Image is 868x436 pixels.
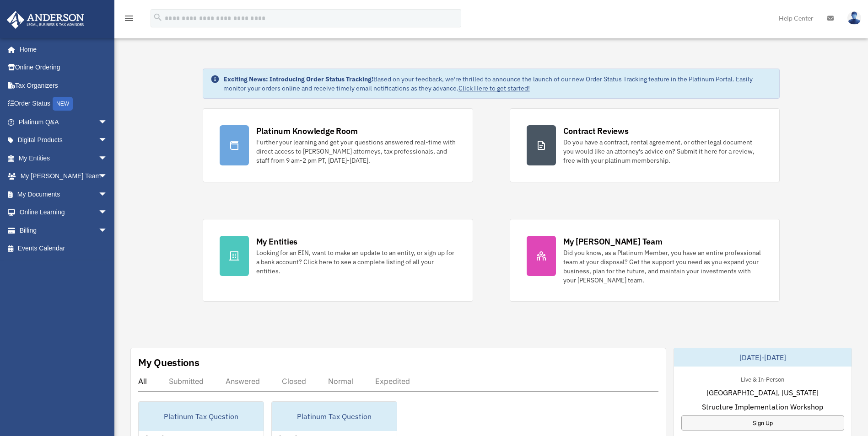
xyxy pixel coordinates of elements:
[98,221,117,240] span: arrow_drop_down
[6,113,121,131] a: Platinum Q&Aarrow_drop_down
[510,219,780,302] a: My [PERSON_NAME] Team Did you know, as a Platinum Member, you have an entire professional team at...
[681,415,844,431] a: Sign Up
[563,138,763,165] div: Do you have a contract, rental agreement, or other legal document you would like an attorney's ad...
[203,108,473,182] a: Platinum Knowledge Room Further your learning and get your questions answered real-time with dire...
[139,402,264,431] div: Platinum Tax Question
[375,377,410,386] div: Expedited
[458,84,530,92] a: Click Here to get started!
[6,185,121,203] a: My Documentsarrow_drop_down
[256,138,456,165] div: Further your learning and get your questions answered real-time with direct access to [PERSON_NAM...
[733,374,792,383] div: Live & In-Person
[674,348,852,367] div: [DATE]-[DATE]
[98,149,117,168] span: arrow_drop_down
[6,76,121,95] a: Tax Organizers
[124,13,135,24] i: menu
[124,16,135,24] a: menu
[563,125,629,137] div: Contract Reviews
[98,185,117,204] span: arrow_drop_down
[702,401,823,412] span: Structure Implementation Workshop
[53,97,73,111] div: NEW
[847,11,861,25] img: User Pic
[6,58,121,77] a: Online Ordering
[138,377,147,386] div: All
[98,113,117,132] span: arrow_drop_down
[203,219,473,302] a: My Entities Looking for an EIN, want to make an update to an entity, or sign up for a bank accoun...
[706,387,819,398] span: [GEOGRAPHIC_DATA], [US_STATE]
[256,248,456,276] div: Looking for an EIN, want to make an update to an entity, or sign up for a bank account? Click her...
[6,221,121,239] a: Billingarrow_drop_down
[98,131,117,150] span: arrow_drop_down
[272,402,397,431] div: Platinum Tax Question
[256,236,297,247] div: My Entities
[6,95,121,113] a: Order StatusNEW
[563,236,663,247] div: My [PERSON_NAME] Team
[4,11,87,29] img: Anderson Advisors Platinum Portal
[6,40,117,58] a: Home
[6,149,121,167] a: My Entitiesarrow_drop_down
[282,377,306,386] div: Closed
[169,377,204,386] div: Submitted
[256,125,358,137] div: Platinum Knowledge Room
[6,203,121,222] a: Online Learningarrow_drop_down
[98,203,117,222] span: arrow_drop_down
[223,75,373,83] strong: Exciting News: Introducing Order Status Tracking!
[6,167,121,186] a: My [PERSON_NAME] Teamarrow_drop_down
[226,377,260,386] div: Answered
[6,131,121,149] a: Digital Productsarrow_drop_down
[138,356,199,369] div: My Questions
[6,239,121,258] a: Events Calendar
[98,167,117,186] span: arrow_drop_down
[510,108,780,182] a: Contract Reviews Do you have a contract, rental agreement, or other legal document you would like...
[328,377,353,386] div: Normal
[153,12,163,22] i: search
[563,248,763,285] div: Did you know, as a Platinum Member, you have an entire professional team at your disposal? Get th...
[223,74,772,93] div: Based on your feedback, we're thrilled to announce the launch of our new Order Status Tracking fe...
